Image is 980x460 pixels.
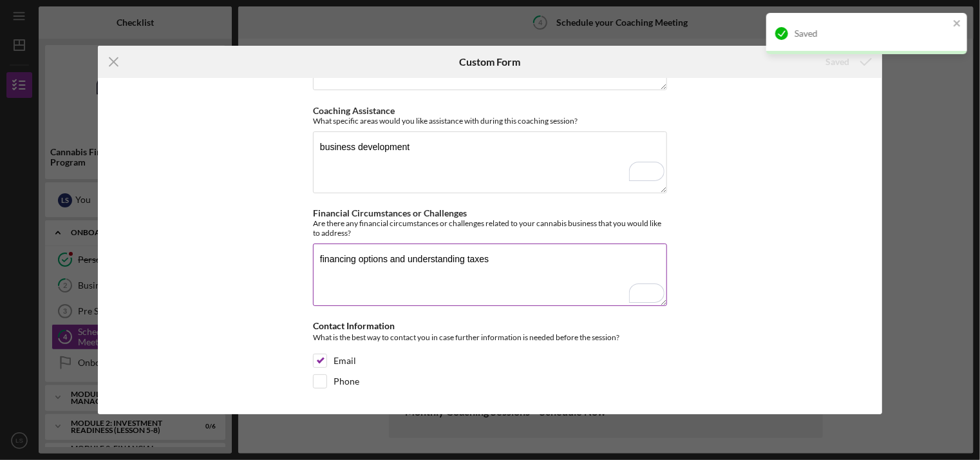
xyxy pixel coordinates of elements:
label: Coaching Assistance [313,105,395,116]
div: Contact Information [313,321,667,331]
h6: Custom Form [459,56,520,68]
label: Email [334,354,356,367]
label: Financial Circumstances or Challenges [313,207,467,218]
button: close [953,18,962,30]
div: Saved [795,28,949,39]
label: Phone [334,375,359,388]
textarea: To enrich screen reader interactions, please activate Accessibility in Grammarly extension settings [313,131,667,193]
div: Are there any financial circumstances or challenges related to your cannabis business that you wo... [313,218,667,238]
div: What specific areas would you like assistance with during this coaching session? [313,116,667,126]
div: What is the best way to contact you in case further information is needed before the session? [313,331,667,347]
textarea: To enrich screen reader interactions, please activate Accessibility in Grammarly extension settings [313,244,667,305]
